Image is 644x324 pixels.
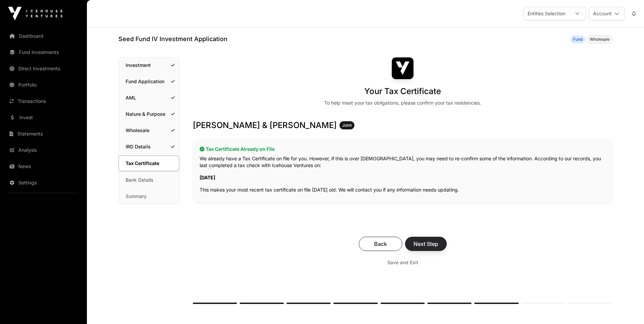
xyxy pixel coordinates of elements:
[119,123,179,138] a: Wholesale
[119,139,179,154] a: IRD Details
[5,61,81,76] a: Direct Investments
[5,110,81,125] a: Invest
[367,240,394,248] span: Back
[5,29,81,43] a: Dashboard
[119,90,179,105] a: AML
[200,174,606,181] p: [DATE]
[610,291,644,324] iframe: Chat Widget
[405,237,447,251] button: Next Step
[5,45,81,60] a: Fund Investments
[8,7,62,20] img: Icehouse Ventures Logo
[5,94,81,109] a: Transactions
[118,34,227,44] h1: Seed Fund IV Investment Application
[387,259,418,266] span: Save and Exit
[573,37,583,42] span: Fund
[119,58,179,73] a: Investment
[379,256,426,269] button: Save and Exit
[589,7,625,20] button: Account
[342,123,352,128] span: Joint
[359,237,402,251] button: Back
[5,159,81,174] a: News
[324,100,481,106] div: To help meet your tax obligations, please confirm your tax residencies.
[200,146,606,152] h2: Tax Certificate Already on File
[193,120,613,131] h3: [PERSON_NAME] & [PERSON_NAME]
[118,156,179,171] a: Tax Certificate
[364,86,441,97] h1: Your Tax Certificate
[413,240,438,248] span: Next Step
[5,143,81,158] a: Analysis
[523,7,569,20] div: Entities Selection
[392,57,413,79] img: Seed Fund IV
[200,186,606,193] p: This makes your most recent tax certificate on file [DATE] old. We will contact you if any inform...
[119,74,179,89] a: Fund Application
[119,189,179,204] a: Summary
[5,77,81,92] a: Portfolio
[5,126,81,141] a: Statements
[200,155,606,169] p: We already have a Tax Certificate on file for you. However, if this is over [DEMOGRAPHIC_DATA], y...
[5,175,81,190] a: Settings
[590,37,610,42] span: Wholesale
[119,173,179,187] a: Bank Details
[119,107,179,122] a: Nature & Purpose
